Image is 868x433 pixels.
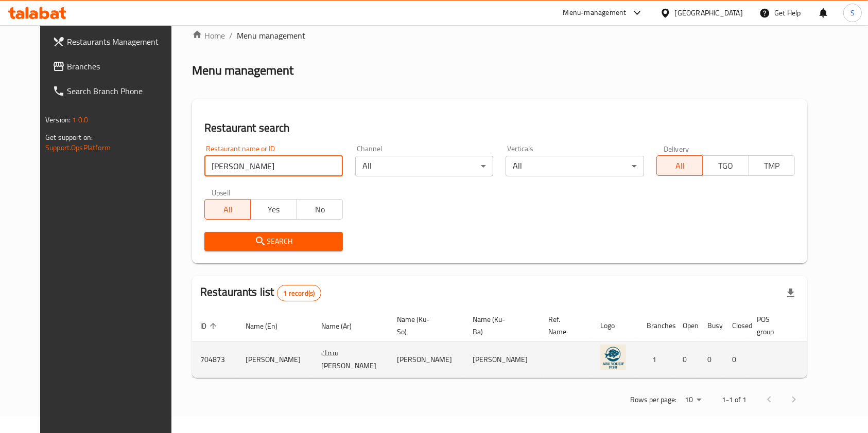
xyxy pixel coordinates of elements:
span: Name (Ar) [321,320,365,332]
span: Get support on: [45,131,93,144]
div: Rows per page: [681,392,705,408]
span: No [301,202,339,217]
a: Support.OpsPlatform [45,141,111,154]
span: All [209,202,247,217]
div: [GEOGRAPHIC_DATA] [675,7,743,19]
p: Rows per page: [630,393,676,406]
th: Branches [638,310,674,341]
div: Menu-management [563,7,627,19]
button: Yes [250,199,297,220]
span: S [850,7,855,19]
td: [PERSON_NAME] [464,341,540,378]
button: Search [204,232,343,251]
h2: Restaurant search [204,120,795,136]
span: 1.0.0 [72,113,88,127]
span: ID [200,320,220,332]
span: Restaurants Management [67,35,177,48]
div: Export file [778,281,803,305]
a: Home [192,29,225,42]
a: Restaurants Management [44,29,185,54]
span: Name (Ku-So) [397,313,452,338]
span: Ref. Name [548,313,580,338]
th: Logo [592,310,638,341]
span: Search [213,235,335,248]
div: Total records count [277,285,322,301]
td: 0 [674,341,699,378]
span: Name (En) [246,320,291,332]
span: POS group [757,313,787,338]
button: No [297,199,343,220]
td: 1 [638,341,674,378]
a: Search Branch Phone [44,79,185,103]
a: Branches [44,54,185,79]
button: TMP [749,155,795,176]
nav: breadcrumb [192,29,807,42]
td: سمك [PERSON_NAME] [313,341,389,378]
td: [PERSON_NAME] [237,341,313,378]
h2: Restaurants list [200,284,321,301]
span: All [661,158,699,173]
td: [PERSON_NAME] [389,341,464,378]
span: Yes [255,202,292,217]
button: All [656,155,703,176]
span: Branches [67,60,177,73]
img: Abu Yousif Fish [600,345,626,370]
span: TGO [707,158,744,173]
label: Upsell [212,189,231,196]
button: TGO [702,155,749,176]
div: All [355,156,494,176]
p: 1-1 of 1 [722,393,747,406]
td: 0 [699,341,724,378]
label: Delivery [664,145,689,152]
input: Search for restaurant name or ID.. [204,156,343,176]
td: 704873 [192,341,237,378]
th: Busy [699,310,724,341]
span: 1 record(s) [277,288,321,298]
h2: Menu management [192,62,293,79]
span: Name (Ku-Ba) [473,313,528,338]
span: TMP [753,158,791,173]
th: Open [674,310,699,341]
div: All [506,156,644,176]
td: 0 [724,341,749,378]
span: Search Branch Phone [67,85,177,97]
th: Closed [724,310,749,341]
li: / [229,29,233,42]
button: All [204,199,251,220]
span: Version: [45,113,71,127]
span: Menu management [237,29,305,42]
